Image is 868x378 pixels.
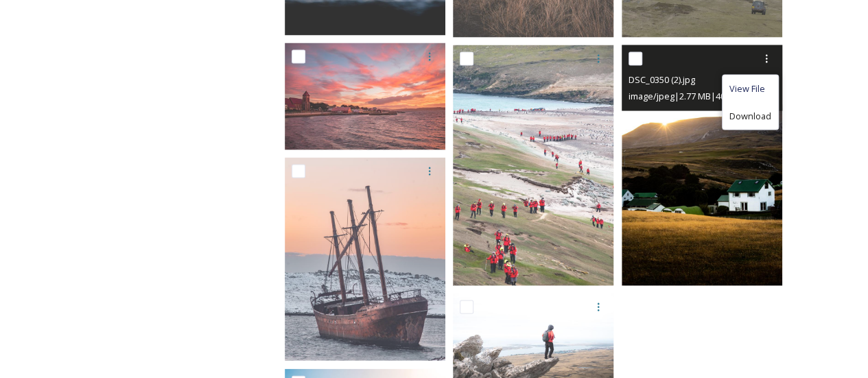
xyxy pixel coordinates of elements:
[629,73,695,86] span: DSC_0350 (2).jpg
[285,158,445,362] img: DSC_1084.jpg
[729,110,771,123] span: Download
[453,45,613,286] img: DSC_0363 (1).jpg
[629,90,759,102] span: image/jpeg | 2.77 MB | 4000 x 6000
[285,43,445,150] img: DSC_0073_070558.jpg
[729,82,765,95] span: View File
[622,45,782,286] img: DSC_0350 (2).jpg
